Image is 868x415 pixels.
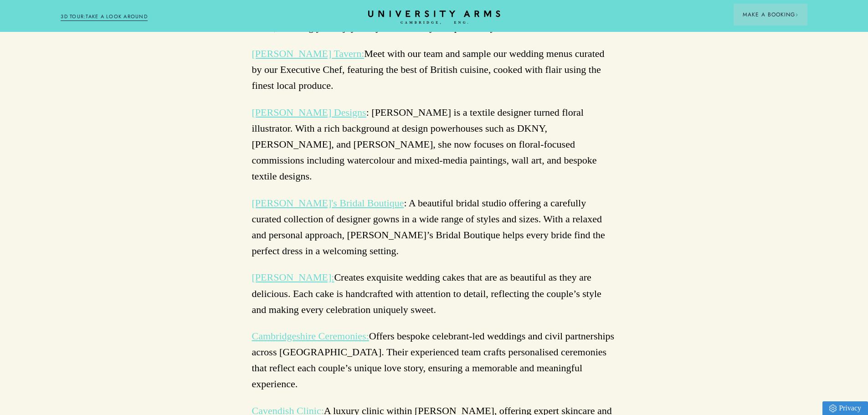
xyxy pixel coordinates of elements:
span: Make a Booking [743,10,798,19]
a: [PERSON_NAME] Designs [252,107,366,118]
a: [PERSON_NAME]'s Bridal Boutique [252,197,404,209]
p: : A beautiful bridal studio offering a carefully curated collection of designer gowns in a wide r... [252,195,616,259]
a: Home [368,10,500,25]
img: Privacy [829,405,837,412]
p: Meet with our team and sample our wedding menus curated by our Executive Chef, featuring the best... [252,46,616,94]
p: Offers bespoke celebrant-led weddings and civil partnerships across [GEOGRAPHIC_DATA]. Their expe... [252,328,616,392]
img: Arrow icon [795,13,798,16]
a: Privacy [822,401,868,415]
a: [PERSON_NAME] Tavern: [252,48,365,59]
a: 3D TOUR:TAKE A LOOK AROUND [61,13,148,21]
button: Make a BookingArrow icon [734,4,807,26]
p: : [PERSON_NAME] is a textile designer turned floral illustrator. With a rich background at design... [252,104,616,184]
a: Cambridgeshire Ceremonies: [252,330,369,342]
p: Creates exquisite wedding cakes that are as beautiful as they are delicious. Each cake is handcra... [252,269,616,318]
a: [PERSON_NAME]: [252,272,334,283]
